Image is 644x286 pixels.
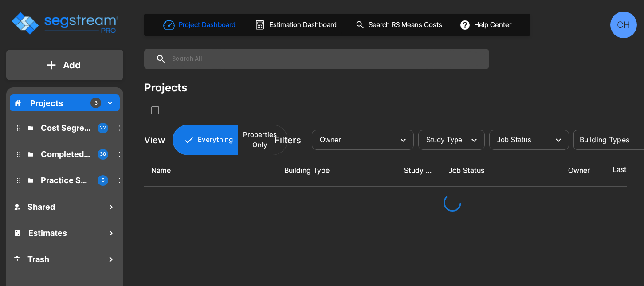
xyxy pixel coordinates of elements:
div: Platform [173,125,288,155]
p: 30 [100,150,106,158]
p: Projects [30,97,63,109]
th: Building Type [277,154,397,187]
h1: Estimation Dashboard [269,20,337,30]
p: Everything [198,135,233,145]
h1: Trash [27,253,49,265]
p: Cost Segregation Studies [41,122,90,134]
th: Owner [561,154,605,187]
button: Properties Only [238,125,288,155]
p: 5 [102,176,105,184]
button: Project Dashboard [160,15,240,35]
h1: Search RS Means Costs [369,20,442,30]
img: Logo [10,11,119,36]
button: Help Center [458,16,515,33]
h1: Shared [27,201,55,213]
p: 22 [100,124,106,132]
th: Name [144,154,277,187]
div: Select [314,128,394,153]
span: Owner [320,136,341,144]
p: Add [63,59,81,72]
button: Add [6,52,123,78]
div: Select [420,128,465,153]
div: Projects [144,80,187,96]
button: Estimation Dashboard [251,16,342,34]
button: Search RS Means Costs [352,16,447,34]
p: Practice Samples [41,174,90,186]
p: Completed Projects [41,148,90,160]
div: CH [610,12,637,38]
button: Everything [173,125,238,155]
input: Search All [166,49,485,69]
p: View [144,133,165,147]
th: Study Type [397,154,441,187]
p: Filters [275,133,301,147]
p: 3 [94,99,98,107]
p: Properties Only [243,130,277,150]
span: Job Status [497,136,531,144]
div: Select [491,128,550,153]
th: Job Status [441,154,561,187]
button: SelectAll [146,102,164,119]
h1: Estimates [28,227,67,239]
h1: Project Dashboard [179,20,236,30]
span: Study Type [426,136,462,144]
